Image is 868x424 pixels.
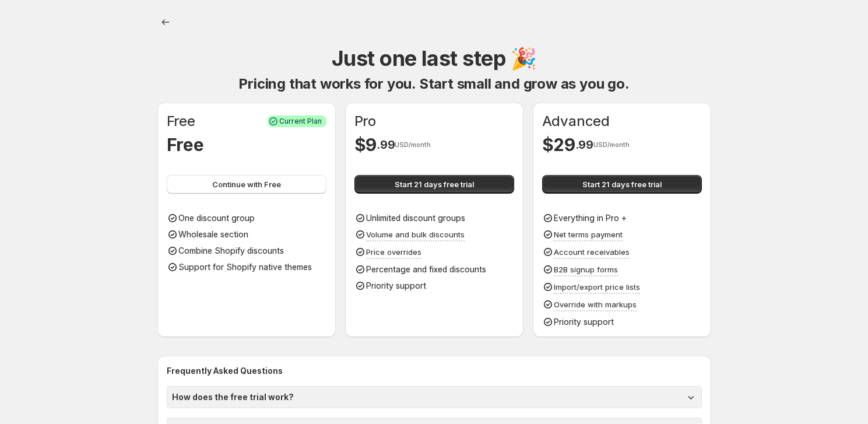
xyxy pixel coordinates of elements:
span: Percentage and fixed discounts [366,264,486,274]
h1: Pricing that works for you. Start small and grow as you go. [238,75,629,93]
h1: Pro [354,112,376,131]
span: USD/month [395,141,431,148]
span: Account receivables [554,247,630,257]
span: Volume and bulk discounts [366,230,465,239]
h1: Free [167,112,195,131]
p: Wholesale section [178,229,248,240]
span: Price overrides [366,247,421,257]
h1: $ 9 [354,133,377,156]
h1: How does the free trial work? [172,391,294,403]
span: Current Plan [279,117,322,126]
span: Net terms payment [554,230,623,239]
span: B2B signup forms [554,265,618,274]
h2: Frequently Asked Questions [167,365,702,377]
span: Everything in Pro + [554,213,627,223]
button: Start 21 days free trial [542,175,702,194]
h1: $ 29 [542,133,575,156]
span: Import/export price lists [554,282,640,292]
span: Continue with Free [212,178,281,190]
button: Start 21 days free trial [354,175,514,194]
button: Continue with Free [167,175,326,194]
span: Override with markups [554,300,637,309]
p: Support for Shopify native themes [178,261,312,273]
span: Start 21 days free trial [395,178,474,190]
span: USD/month [593,141,630,148]
span: Unlimited discount groups [366,213,465,223]
p: One discount group [178,212,255,224]
span: Start 21 days free trial [582,178,662,190]
p: Combine Shopify discounts [178,245,284,257]
h1: Free [167,133,204,156]
span: . 99 [575,138,593,152]
span: Priority support [366,281,426,290]
h1: Advanced [542,112,610,131]
span: . 99 [377,138,395,152]
h1: Just one last step 🎉 [332,44,536,72]
span: Priority support [554,317,614,327]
